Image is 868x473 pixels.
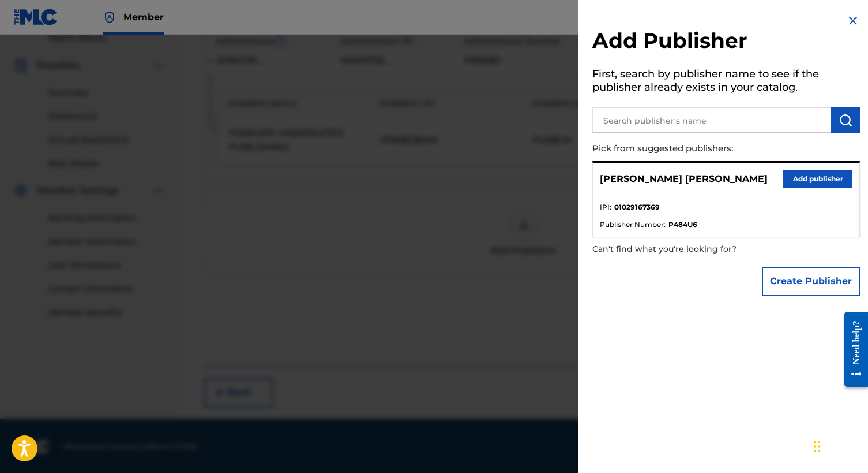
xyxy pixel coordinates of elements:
[592,107,831,133] input: Search publisher's name
[600,172,768,186] p: [PERSON_NAME] [PERSON_NAME]
[600,202,611,213] span: IPI :
[103,10,117,24] img: Top Rightsholder
[14,9,58,25] img: MLC Logo
[592,64,860,100] h5: First, search by publisher name to see if the publisher already exists in your catalog.
[814,429,821,464] div: Drag
[762,267,860,296] button: Create Publisher
[839,113,852,127] img: Search Works
[836,302,868,397] iframe: Resource Center
[592,28,860,57] h2: Add Publisher
[592,237,794,261] p: Can't find what you're looking for?
[783,170,852,188] button: Add publisher
[668,219,697,230] strong: P484U6
[600,219,666,230] span: Publisher Number :
[123,10,164,24] span: Member
[614,202,660,213] strong: 01029167369
[592,136,794,161] p: Pick from suggested publishers:
[810,418,868,473] iframe: Chat Widget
